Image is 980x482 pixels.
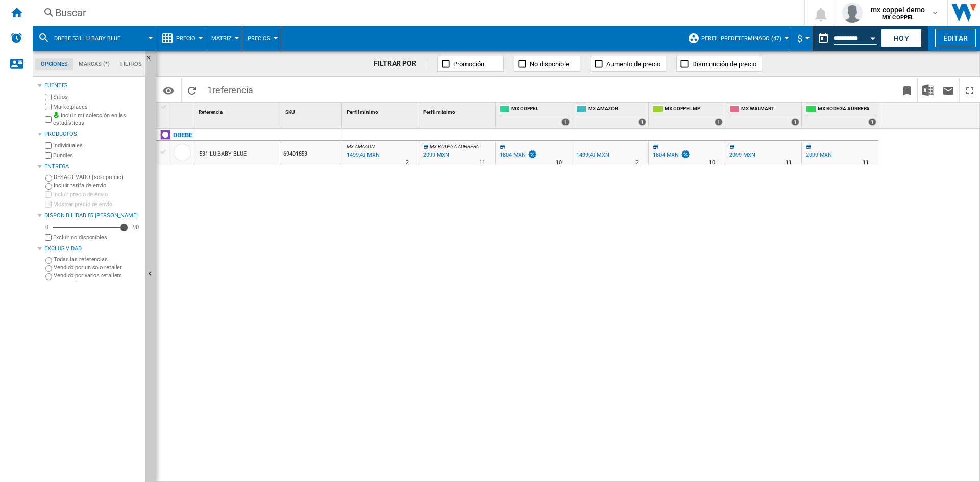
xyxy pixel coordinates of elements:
[960,78,980,102] button: Maximizar
[422,150,449,160] div: Última actualización : jueves, 11 de septiembre de 2025 16:00
[54,35,120,42] span: DBEBE 531 LU BABY BLUE
[53,191,141,198] label: Incluir precio de envío
[347,144,375,149] span: MX AMAZON
[918,78,938,102] button: Descargar en Excel
[45,257,52,264] input: Todas las referencias
[575,150,609,160] div: 1499,40 MXN
[211,26,237,51] button: Matriz
[430,144,479,149] span: MX BODEGA AURRERA
[35,58,73,70] md-tab-item: Opciones
[197,103,281,118] div: Referencia Sort None
[806,151,832,158] div: 2099 MXN
[45,183,52,190] input: Incluir tarifa de envío
[176,35,195,42] span: Precio
[818,105,876,114] span: MX BODEGA AURRERA
[527,150,537,159] img: promotionV3.png
[423,109,455,115] span: Perfil máximo
[44,82,141,90] div: Fuentes
[437,56,504,72] button: Promoción
[53,112,59,118] img: mysite-bg-18x18.png
[511,105,570,114] span: MX COPPEL
[54,264,141,271] label: Vendido por un solo retailer
[73,58,115,70] md-tab-item: Marcas (*)
[53,103,141,111] label: Marketplaces
[45,142,52,149] input: Individuales
[688,26,787,51] div: Perfil predeterminado (47)
[786,158,792,168] div: Tiempo de entrega : 11 días
[421,103,495,118] div: Sort None
[199,142,246,166] div: 531 LU BABY BLUE
[453,60,484,68] span: Promoción
[676,56,762,72] button: Disminución de precio
[638,118,646,126] div: 1 offers sold by MX AMAZON
[741,105,799,114] span: MX WALMART
[53,234,141,241] label: Excluir no disponibles
[54,272,141,280] label: Vendido por varios retailers
[45,113,52,126] input: Incluir mi colección en las estadísticas
[651,150,691,160] div: 1804 MXN
[813,26,879,51] div: Este reporte se basa en una fecha en el pasado.
[55,6,777,20] div: Buscar
[211,35,232,42] span: Matriz
[43,223,51,231] div: 0
[727,103,801,128] div: MX WALMART 1 offers sold by MX WALMART
[45,152,52,159] input: Bundles
[500,151,526,158] div: 1804 MXN
[692,60,756,68] span: Disminución de precio
[804,103,878,128] div: MX BODEGA AURRERA 1 offers sold by MX BODEGA AURRERA
[248,35,271,42] span: Precios
[421,103,495,118] div: Perfil máximo Sort None
[176,26,201,51] button: Precio
[283,103,342,118] div: SKU Sort None
[285,109,295,115] span: SKU
[863,158,869,168] div: Tiempo de entrega : 11 días
[871,5,925,15] span: mx coppel demo
[44,163,141,171] div: Entrega
[791,118,799,126] div: 1 offers sold by MX WALMART
[212,85,253,95] span: referencia
[479,158,485,168] div: Tiempo de entrega : 11 días
[635,158,639,168] div: Tiempo de entrega : 2 días
[680,150,691,159] img: promotionV3.png
[345,103,419,118] div: Sort None
[868,118,876,126] div: 1 offers sold by MX BODEGA AURRERA
[480,144,481,149] span: :
[842,3,863,23] img: profile.jpg
[182,78,202,102] button: Recargar
[54,256,141,263] label: Todas las referencias
[715,118,723,126] div: 1 offers sold by MX COPPEL MP
[728,150,755,160] div: 2099 MXN
[935,29,976,47] button: Editar
[53,112,141,128] label: Incluir mi colección en las estadísticas
[130,223,141,231] div: 90
[406,158,409,168] div: Tiempo de entrega : 2 días
[174,103,194,118] div: Sort None
[556,158,562,168] div: Tiempo de entrega : 10 días
[10,32,22,44] img: alerts-logo.svg
[53,222,128,233] md-slider: Disponibilidad
[281,141,342,165] div: 69401853
[248,26,276,51] button: Precios
[145,51,158,69] button: Ocultar
[591,56,666,72] button: Aumento de precio
[797,26,807,51] button: $
[729,151,755,158] div: 2099 MXN
[514,56,580,72] button: No disponible
[701,35,781,42] span: Perfil predeterminado (47)
[813,28,834,48] button: md-calendar
[45,175,52,182] input: DESACTIVADO (solo precio)
[44,245,141,253] div: Exclusividad
[54,26,131,51] button: DBEBE 531 LU BABY BLUE
[651,103,725,128] div: MX COPPEL MP 1 offers sold by MX COPPEL MP
[881,29,922,47] button: Hoy
[53,151,141,159] label: Bundles
[44,130,141,138] div: Productos
[45,191,52,198] input: Incluir precio de envío
[864,28,882,46] button: Open calendar
[202,78,258,99] span: 1
[574,103,648,128] div: MX AMAZON 1 offers sold by MX AMAZON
